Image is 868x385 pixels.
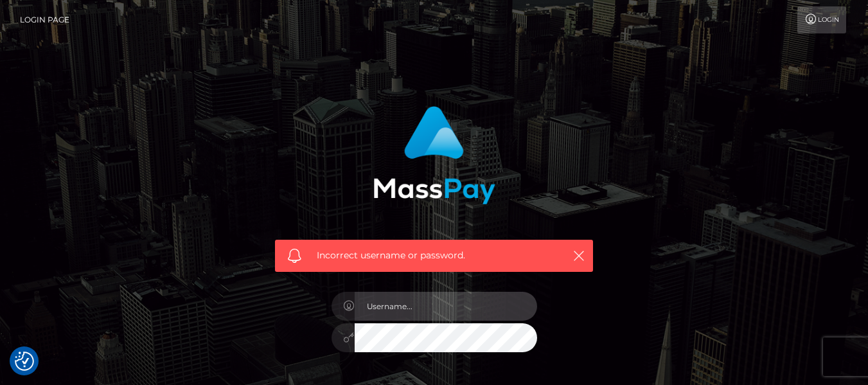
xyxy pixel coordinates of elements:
[355,292,537,321] input: Username...
[317,249,551,262] span: Incorrect username or password.
[15,352,34,371] img: Revisit consent button
[15,352,34,371] button: Consent Preferences
[373,106,495,204] img: MassPay Login
[20,6,69,33] a: Login Page
[797,6,846,33] a: Login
